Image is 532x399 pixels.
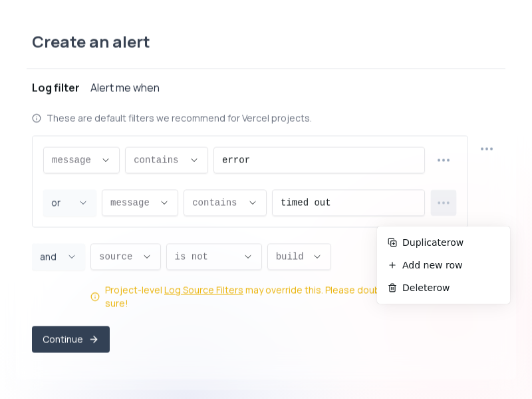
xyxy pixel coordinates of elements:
[380,229,507,301] div: Static Actions
[105,283,468,310] div: Project-level may override this. Please double check to make sure!
[276,250,307,263] span: build
[32,79,80,95] div: Log filter
[32,111,500,125] div: These are default filters we recommend for Vercel projects.
[27,31,505,69] div: Create an alert
[166,243,262,270] button: Descriptive Select
[90,243,161,270] button: Descriptive Select
[164,283,243,296] a: Log Source Filters
[40,250,61,263] span: and
[32,243,85,270] button: Joiner Select
[222,147,416,173] input: Enter text value...
[90,79,160,95] div: Alert me when
[402,258,499,272] span: Add new row
[134,153,184,167] span: contains
[184,189,267,216] button: Descriptive Select
[102,189,178,216] button: Descriptive Select
[43,147,120,173] button: Descriptive Select
[382,232,505,298] ul: Static Actions
[32,326,110,352] button: Continue
[52,153,95,167] span: message
[267,243,331,270] button: Descriptive Select
[402,281,499,294] span: Delete row
[125,147,208,173] button: Descriptive Select
[281,190,416,215] input: Enter text value...
[99,250,136,263] span: source
[51,196,72,209] span: or
[402,236,499,249] span: Duplicate row
[175,250,237,263] span: is not
[43,189,96,216] button: Joiner Select
[110,196,154,209] span: message
[192,196,242,209] span: contains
